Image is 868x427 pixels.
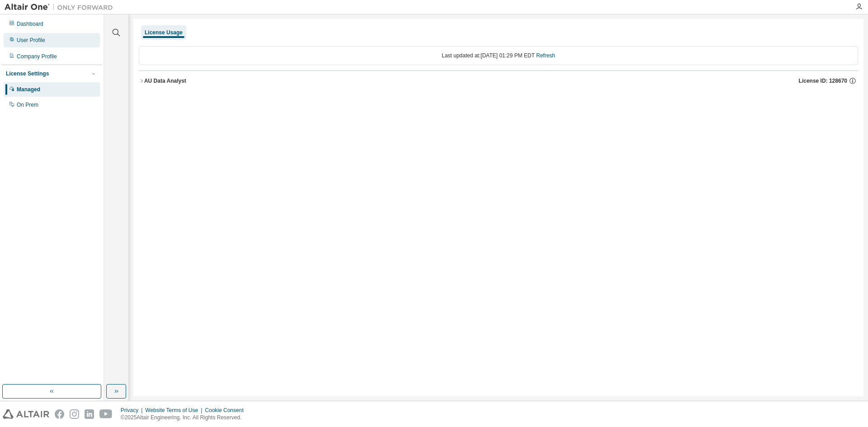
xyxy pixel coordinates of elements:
a: Refresh [536,52,555,59]
div: Dashboard [17,20,43,28]
img: facebook.svg [55,409,64,419]
img: altair_logo.svg [3,409,49,419]
img: linkedin.svg [85,409,94,419]
div: Privacy [121,407,145,414]
div: Website Terms of Use [145,407,205,414]
div: License Settings [6,70,49,77]
div: On Prem [17,101,38,108]
div: Cookie Consent [205,407,249,414]
span: License ID: 128670 [799,77,847,84]
div: User Profile [17,37,45,44]
button: AU Data AnalystLicense ID: 128670 [139,71,858,91]
img: Altair One [5,3,118,12]
div: Managed [17,86,40,93]
div: AU Data Analyst [144,77,186,84]
div: Company Profile [17,53,57,60]
img: instagram.svg [70,409,79,419]
div: Last updated at: [DATE] 01:29 PM EDT [139,46,858,65]
img: youtube.svg [99,409,113,419]
p: © 2025 Altair Engineering, Inc. All Rights Reserved. [121,414,249,422]
div: License Usage [145,29,183,36]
